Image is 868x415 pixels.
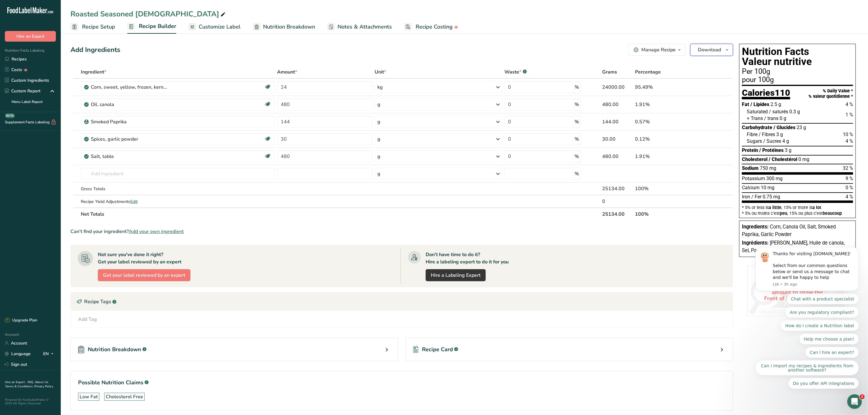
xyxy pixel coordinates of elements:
span: Fat [742,101,749,107]
section: * 5% or less is , 15% or more is [742,203,853,215]
a: Hire a Labeling Expert [426,269,486,281]
div: g [378,101,381,108]
span: Ingrédients: [742,240,769,246]
div: Per 100g [742,68,853,75]
div: Smoked Paprika [91,118,167,125]
div: 25134.00 [602,185,633,192]
div: g [378,118,381,125]
span: Corn, Canola Oil, Salt, Smoked Paprika, Garlic Powder [742,224,836,237]
span: / Cholestérol [769,156,797,162]
span: 0.3 g [789,109,800,115]
div: 95.49% [635,84,698,91]
span: Unit [375,68,386,76]
span: Add your own ingredient [129,228,184,235]
span: 1 % [846,112,853,118]
span: Recipe Card [422,345,453,354]
div: Add Tag [78,316,97,323]
span: Grams [602,68,617,76]
a: Recipe Costing [404,20,458,34]
span: 2.5 g [770,101,781,107]
button: Get your label reviewed by an expert [98,269,190,281]
span: 3 g [785,147,791,153]
span: / trans [764,115,778,121]
button: Hire an Expert [5,31,56,42]
span: Nutrition Breakdown [263,23,315,31]
a: FAQ . [28,380,35,384]
span: Sodium [742,165,759,171]
a: Hire an Expert . [5,380,26,384]
div: 1.91% [635,101,698,108]
span: Protein [742,147,758,153]
div: Cholesterol Free [106,393,143,400]
a: Terms & Conditions . [5,384,34,389]
span: Calcium [742,185,760,190]
div: 1.91% [635,153,698,160]
h1: Nutrition Facts Valeur nutritive [742,46,853,67]
div: * 5% ou moins c’est , 15% ou plus c’est [742,211,853,215]
div: Not sure you've done it right? Get your label reviewed by an expert [98,251,181,266]
div: kg [378,84,383,91]
span: Get your label reviewed by an expert [103,272,185,279]
div: 144.00 [602,118,633,125]
div: Roasted Seasoned [DEMOGRAPHIC_DATA] [70,9,227,19]
div: Add Ingredients [70,45,120,55]
button: Manage Recipe [629,44,685,56]
div: Salt, table [91,153,167,160]
span: / saturés [769,109,788,115]
a: About Us . [5,380,48,389]
iframe: Intercom notifications message [746,165,868,399]
a: Recipe Setup [70,20,115,34]
span: 4 % [846,101,853,107]
div: Calories [742,88,790,100]
div: Custom Report [5,88,40,94]
div: Spices, garlic powder [91,135,167,143]
span: Cholesterol [742,156,767,162]
span: 23 g [797,125,806,130]
div: BETA [5,113,15,118]
span: Carbohydrate [742,125,772,130]
th: 100% [634,207,699,220]
div: Manage Recipe [641,46,676,53]
div: g [378,135,381,143]
div: 480.00 [602,101,633,108]
div: Recipe Tags [71,293,733,311]
div: g [378,153,381,160]
h1: Possible Nutrition Claims [78,379,726,387]
div: 30.00 [602,135,633,143]
span: Recipe Builder [139,22,176,30]
div: EN [43,350,56,358]
div: 0.57% [635,118,698,125]
span: / Glucides [774,125,795,130]
a: Language [5,348,31,359]
div: 480.00 [602,153,633,160]
div: Waste [505,68,527,76]
span: Ingredient [81,68,106,76]
span: / Sucres [763,138,781,144]
div: 0.12% [635,135,698,143]
th: 25134.00 [601,207,634,220]
div: 24000.00 [602,84,633,91]
span: Edit [130,199,138,204]
div: Oil, canola [91,101,167,108]
span: [PERSON_NAME], Huile de canola, Sel, Paprika fumé, Poudre d'ail [742,240,845,253]
a: Nutrition Breakdown [253,20,315,34]
div: Recipe Yield Adjustments [81,198,275,205]
div: Corn, sweet, yellow, frozen, kernels on cob, unprepared [91,84,167,91]
span: 4 % [846,138,853,144]
span: Recipe Setup [82,23,115,31]
span: 0 g [780,115,786,121]
div: Can't find your ingredient? [70,228,733,235]
span: Saturated [747,109,768,115]
a: Notes & Attachments [327,20,392,34]
button: Download [690,44,733,56]
span: 10 % [843,132,853,137]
